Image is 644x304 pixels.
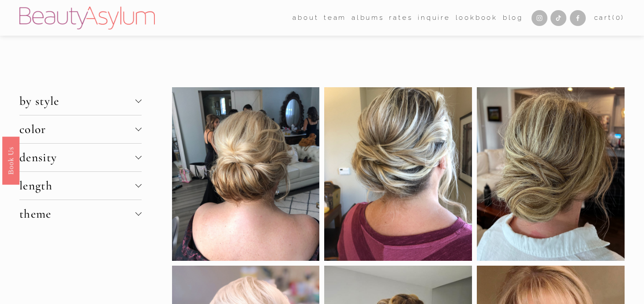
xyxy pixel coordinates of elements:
button: color [19,115,142,143]
span: about [292,12,318,24]
span: ( ) [612,14,625,22]
button: length [19,172,142,200]
a: Rates [389,11,412,24]
a: folder dropdown [324,11,346,24]
a: Facebook [570,10,586,26]
span: density [19,150,135,165]
a: 0 items in cart [594,12,625,24]
a: TikTok [550,10,566,26]
img: Beauty Asylum | Bridal Hair &amp; Makeup Charlotte &amp; Atlanta [19,7,155,30]
a: Lookbook [456,11,498,24]
span: color [19,122,135,137]
span: by style [19,94,135,108]
a: Blog [503,11,523,24]
a: Book Us [2,137,19,185]
a: albums [352,11,384,24]
span: length [19,178,135,193]
a: folder dropdown [292,11,318,24]
button: by style [19,87,142,115]
span: 0 [616,14,622,22]
span: theme [19,207,135,221]
a: Instagram [532,10,547,26]
button: density [19,144,142,171]
button: theme [19,200,142,228]
span: team [324,12,346,24]
a: Inquire [418,11,450,24]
